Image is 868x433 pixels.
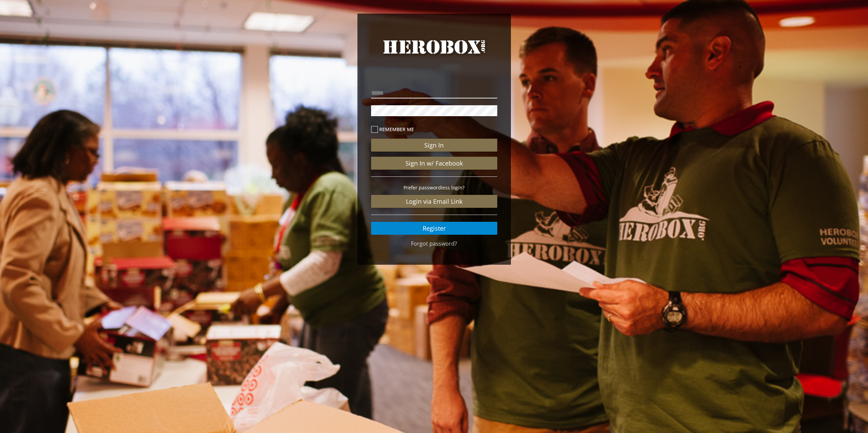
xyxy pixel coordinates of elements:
[371,195,497,208] a: Login via Email Link
[411,240,457,247] a: Forgot password?
[371,125,497,133] label: Remember me
[371,184,497,191] p: Prefer passwordless login?
[371,139,497,152] button: Sign In
[371,222,497,235] a: Register
[371,157,497,170] a: Sign In w/ Facebook
[371,37,497,69] a: HeroBox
